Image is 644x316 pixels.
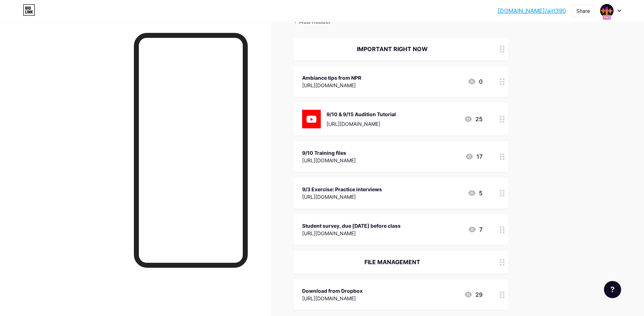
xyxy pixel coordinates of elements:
img: velvetvisions [600,4,614,18]
div: [URL][DOMAIN_NAME] [302,157,356,164]
div: 9/10 Training files [302,149,356,157]
div: 7 [468,225,483,234]
div: Student survey, due [DATE] before class [302,222,401,229]
a: [DOMAIN_NAME]/ajrl390 [498,6,566,15]
div: FILE MANAGEMENT [302,258,483,266]
div: 25 [464,115,483,123]
div: [URL][DOMAIN_NAME] [302,229,401,237]
div: 9/3 Exercise: Practice interviews [302,186,382,193]
img: 9/10 & 9/15 Audition Tutorial [302,110,321,128]
div: 29 [464,290,483,299]
div: 0 [468,77,483,86]
div: 9/10 & 9/15 Audition Tutorial [326,110,396,118]
div: Download from Dropbox [302,287,363,295]
div: 5 [468,189,483,197]
div: IMPORTANT RIGHT NOW [302,45,483,53]
div: [URL][DOMAIN_NAME] [302,193,382,201]
div: [URL][DOMAIN_NAME] [326,120,396,128]
div: [URL][DOMAIN_NAME] [302,82,361,89]
div: Ambiance tips from NPR [302,74,361,82]
div: 17 [465,152,483,161]
div: Share [576,7,590,15]
div: [URL][DOMAIN_NAME] [302,295,363,302]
